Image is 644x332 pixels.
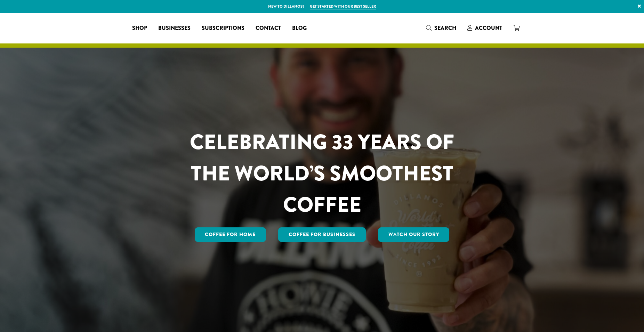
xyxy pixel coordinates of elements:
[158,24,191,33] span: Businesses
[132,24,147,33] span: Shop
[169,127,475,220] h1: CELEBRATING 33 YEARS OF THE WORLD’S SMOOTHEST COFFEE
[310,3,376,9] a: Get started with our best seller
[434,24,456,32] span: Search
[127,23,153,34] a: Shop
[202,24,244,33] span: Subscriptions
[420,22,462,34] a: Search
[195,227,266,242] a: Coffee for Home
[256,24,281,33] span: Contact
[475,24,502,32] span: Account
[378,227,450,242] a: Watch Our Story
[292,24,307,33] span: Blog
[278,227,366,242] a: Coffee For Businesses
